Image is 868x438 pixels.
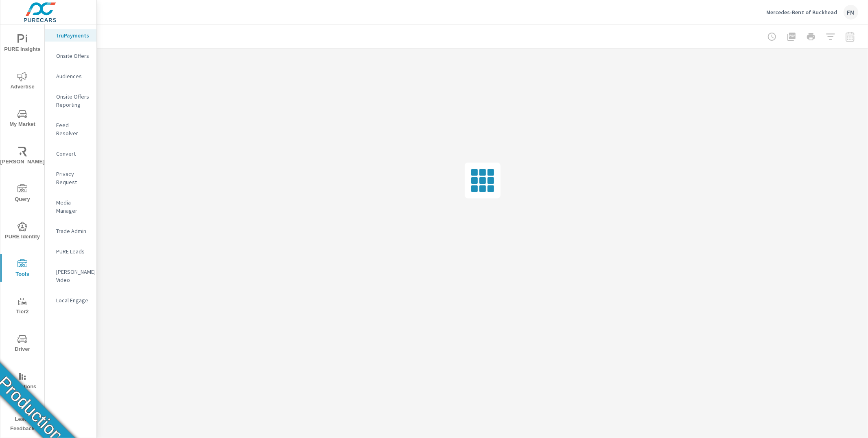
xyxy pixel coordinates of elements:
p: Convert [56,150,90,158]
span: Advertise [3,72,42,92]
p: Privacy Request [56,170,90,186]
div: Audiences [45,70,96,82]
div: Onsite Offers [45,50,96,62]
div: [PERSON_NAME] Video [45,266,96,286]
div: Onsite Offers Reporting [45,90,96,111]
span: Tier2 [3,297,42,317]
span: PURE Identity [3,222,42,242]
p: Media Manager [56,198,90,215]
div: Privacy Request [45,168,96,188]
p: Onsite Offers [56,52,90,60]
p: PURE Leads [56,247,90,255]
p: Feed Resolver [56,121,90,137]
p: Onsite Offers Reporting [56,92,90,109]
div: nav menu [0,24,44,437]
div: FM [844,5,858,20]
div: Feed Resolver [45,119,96,139]
div: truPayments [45,29,96,42]
span: PURE Insights [3,34,42,54]
p: [PERSON_NAME] Video [56,268,90,284]
span: Tools [3,259,42,279]
span: Query [3,184,42,204]
p: Trade Admin [56,227,90,235]
div: PURE Leads [45,245,96,258]
p: Audiences [56,72,90,80]
p: Mercedes-Benz of Buckhead [766,9,837,16]
div: Local Engage [45,294,96,306]
span: Operations [3,372,42,392]
p: Local Engage [56,296,90,304]
span: Leave Feedback [3,404,42,434]
div: Convert [45,147,96,160]
span: [PERSON_NAME] [3,147,42,167]
span: Driver [3,334,42,354]
span: My Market [3,109,42,129]
div: Media Manager [45,196,96,217]
div: Trade Admin [45,225,96,237]
p: truPayments [56,31,90,40]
